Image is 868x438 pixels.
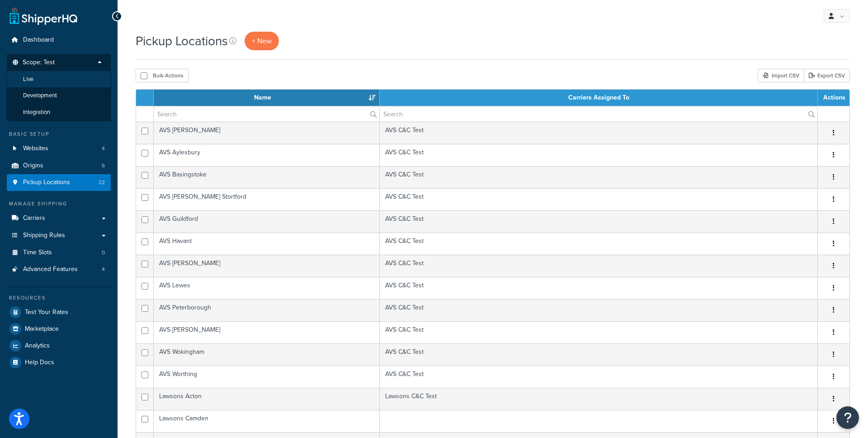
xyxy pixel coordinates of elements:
[154,122,380,144] td: AVS [PERSON_NAME]
[7,338,111,354] a: Analytics
[252,36,272,46] span: + New
[154,188,380,210] td: AVS [PERSON_NAME] Stortford
[23,109,50,116] span: Integration
[380,144,818,166] td: AVS C&C Test
[23,36,54,44] span: Dashboard
[7,294,111,302] div: Resources
[154,343,380,366] td: AVS Wokingham
[380,90,818,106] th: Carriers Assigned To
[380,321,818,343] td: AVS C&C Test
[380,255,818,277] td: AVS C&C Test
[804,69,850,82] a: Export CSV
[6,87,111,104] li: Development
[154,410,380,432] td: Lawsons Camden
[154,321,380,343] td: AVS [PERSON_NAME]
[7,130,111,138] div: Basic Setup
[102,249,105,257] span: 0
[758,69,804,82] div: Import CSV
[154,166,380,188] td: AVS Basingstoke
[23,76,33,83] span: Live
[380,122,818,144] td: AVS C&C Test
[7,304,111,320] a: Test Your Rates
[380,233,818,255] td: AVS C&C Test
[102,162,105,170] span: 6
[836,406,859,429] button: Open Resource Center
[136,69,189,82] button: Bulk Actions
[7,244,111,261] a: Time Slots 0
[7,244,111,261] li: Time Slots
[380,166,818,188] td: AVS C&C Test
[154,90,380,106] th: Name : activate to sort column descending
[23,59,55,67] span: Scope: Test
[25,342,50,350] span: Analytics
[380,210,818,233] td: AVS C&C Test
[23,249,52,257] span: Time Slots
[7,200,111,208] div: Manage Shipping
[154,277,380,299] td: AVS Lewes
[380,299,818,321] td: AVS C&C Test
[154,366,380,388] td: AVS Worthing
[23,145,48,152] span: Websites
[380,343,818,366] td: AVS C&C Test
[154,210,380,233] td: AVS Guildford
[7,174,111,191] a: Pickup Locations 22
[154,233,380,255] td: AVS Havant
[23,266,78,273] span: Advanced Features
[6,71,111,88] li: Live
[154,106,379,122] input: Search
[7,140,111,157] li: Websites
[23,179,70,186] span: Pickup Locations
[99,179,105,186] span: 22
[23,162,43,170] span: Origins
[154,299,380,321] td: AVS Peterborough
[380,277,818,299] td: AVS C&C Test
[25,359,54,367] span: Help Docs
[23,92,57,100] span: Development
[7,157,111,174] a: Origins 6
[245,32,279,50] a: + New
[380,188,818,210] td: AVS C&C Test
[102,266,105,273] span: 4
[154,255,380,277] td: AVS [PERSON_NAME]
[7,261,111,278] li: Advanced Features
[380,388,818,410] td: Lawsons C&C Test
[154,388,380,410] td: Lawsons Acton
[7,261,111,278] a: Advanced Features 4
[102,145,105,152] span: 4
[7,32,111,48] a: Dashboard
[7,140,111,157] a: Websites 4
[7,174,111,191] li: Pickup Locations
[380,106,817,122] input: Search
[9,7,77,25] a: ShipperHQ Home
[7,227,111,244] a: Shipping Rules
[154,144,380,166] td: AVS Aylesbury
[23,232,65,239] span: Shipping Rules
[7,157,111,174] li: Origins
[7,354,111,371] a: Help Docs
[25,325,59,333] span: Marketplace
[25,309,68,316] span: Test Your Rates
[23,214,45,222] span: Carriers
[136,32,228,50] h1: Pickup Locations
[818,90,849,106] th: Actions
[7,321,111,337] a: Marketplace
[7,210,111,227] a: Carriers
[380,366,818,388] td: AVS C&C Test
[6,104,111,121] li: Integration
